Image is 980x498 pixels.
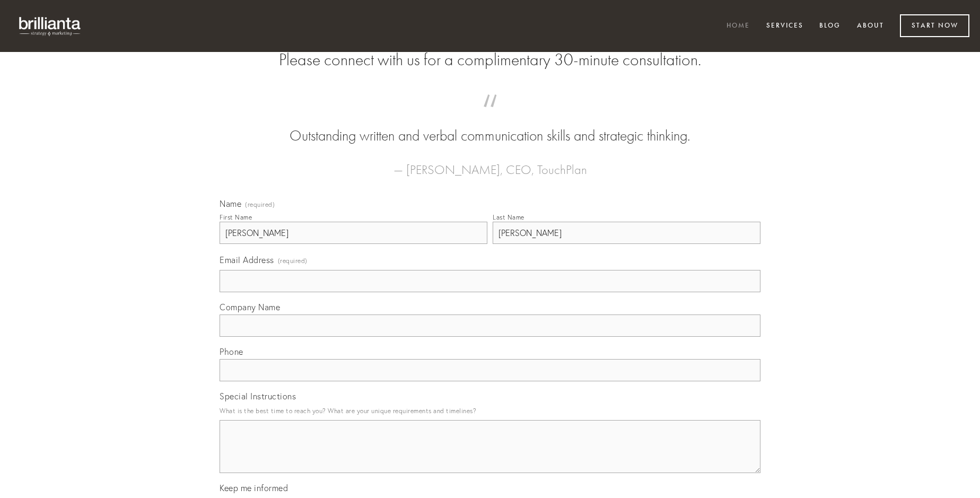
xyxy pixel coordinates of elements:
[220,346,243,357] span: Phone
[245,202,275,208] span: (required)
[220,213,252,221] div: First Name
[220,50,760,70] h2: Please connect with us for a complimentary 30-minute consultation.
[237,105,743,126] span: “
[759,18,810,35] a: Services
[850,18,891,35] a: About
[237,146,743,180] figcaption: — [PERSON_NAME], CEO, TouchPlan
[812,18,847,35] a: Blog
[900,14,969,37] a: Start Now
[220,391,296,401] span: Special Instructions
[720,18,757,35] a: Home
[220,483,288,493] span: Keep me informed
[493,213,524,221] div: Last Name
[220,302,280,312] span: Company Name
[220,255,274,265] span: Email Address
[220,404,760,418] p: What is the best time to reach you? What are your unique requirements and timelines?
[278,254,308,268] span: (required)
[237,105,743,146] blockquote: Outstanding written and verbal communication skills and strategic thinking.
[220,198,241,209] span: Name
[11,11,90,41] img: brillianta - research, strategy, marketing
